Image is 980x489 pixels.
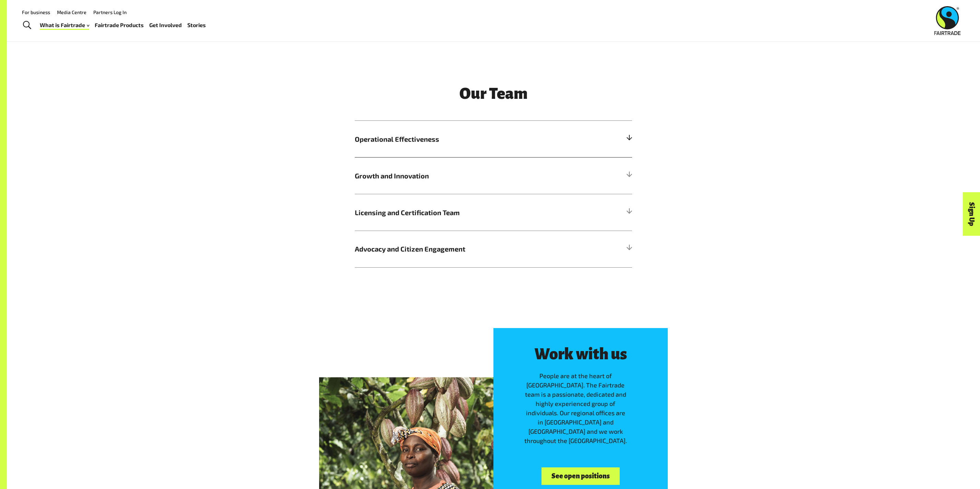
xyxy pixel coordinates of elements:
a: Media Centre [57,9,86,15]
span: Operational Effectiveness [355,134,563,144]
p: People are at the heart of [GEOGRAPHIC_DATA]. The Fairtrade team is a passionate, dedicated and h... [523,371,639,445]
a: Toggle Search [19,17,35,34]
h3: Work with us [523,346,639,363]
a: Stories [187,20,206,30]
span: Advocacy and Citizen Engagement [355,244,563,254]
a: For business [22,9,50,15]
h2: Our Team [355,85,632,102]
span: Licensing and Certification Team [355,207,563,218]
a: Partners Log In [93,9,127,15]
a: Fairtrade Products [95,20,144,30]
a: What is Fairtrade [40,20,89,30]
a: See open positions [541,467,619,485]
img: Fairtrade Australia New Zealand logo [934,6,961,35]
span: Growth and Innovation [355,171,563,181]
a: Get Involved [149,20,182,30]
